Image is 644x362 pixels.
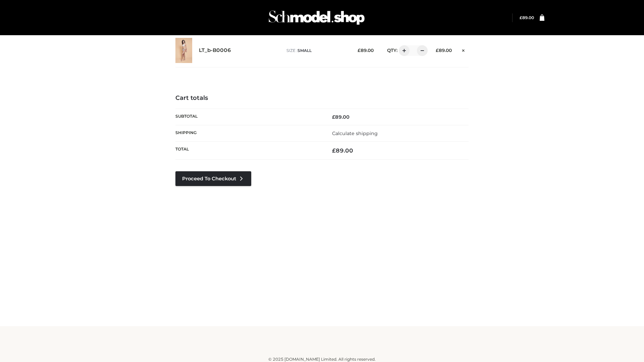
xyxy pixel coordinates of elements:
span: £ [436,48,439,53]
bdi: 89.00 [358,48,374,53]
a: Proceed to Checkout [175,171,251,186]
span: £ [332,147,336,154]
h4: Cart totals [175,95,469,102]
a: Calculate shipping [332,130,378,136]
a: £89.00 [520,15,534,20]
img: Schmodel Admin 964 [266,4,367,31]
p: size : [286,48,347,54]
a: Remove this item [459,45,469,54]
bdi: 89.00 [332,147,353,154]
span: £ [332,114,335,120]
bdi: 89.00 [520,15,534,20]
div: QTY: [380,45,425,56]
span: £ [358,48,361,53]
img: LT_b-B0006 - SMALL [175,38,192,63]
span: SMALL [298,48,312,53]
a: LT_b-B0006 [199,47,231,54]
bdi: 89.00 [332,114,350,120]
bdi: 89.00 [436,48,452,53]
th: Shipping [175,125,322,141]
th: Total [175,142,322,160]
th: Subtotal [175,109,322,125]
span: £ [520,15,522,20]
